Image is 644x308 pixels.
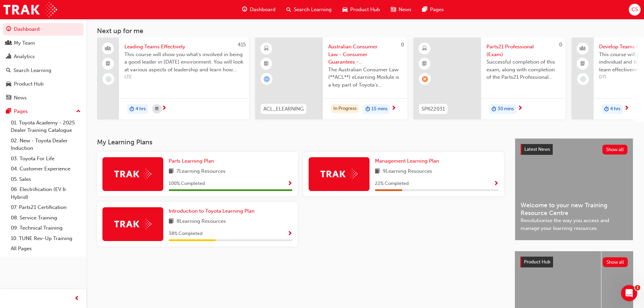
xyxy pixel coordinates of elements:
div: News [14,94,27,102]
div: My Team [14,39,35,47]
a: 415Leading Teams EffectivelyThis course will show you what's involved in being a good leader in [... [97,38,249,119]
span: duration-icon [365,105,370,114]
span: search-icon [286,5,291,14]
span: Parts Learning Plan [169,158,214,164]
span: Pages [430,6,444,14]
a: 07. Parts21 Certification [8,202,84,213]
span: 415 [238,42,246,48]
a: Parts Learning Plan [169,157,217,165]
a: Management Learning Plan [375,157,442,165]
span: Parts21 Professional (Exam) [486,43,560,58]
a: search-iconSearch Learning [281,3,337,17]
span: 30 mins [498,105,514,113]
span: prev-icon [74,294,79,303]
a: Latest NewsShow all [521,144,627,155]
span: car-icon [342,5,348,14]
span: Management Learning Plan [375,158,439,164]
span: 7 Learning Resources [176,167,225,176]
div: Search Learning [14,67,51,74]
a: 0SPK22031Parts21 Professional (Exam)Successful completion of this exam, along with completion of ... [413,38,566,119]
span: 1 [635,285,640,290]
a: 0ACL_ELEARNINGAustralian Consumer Law - Consumer Guarantees - eLearning moduleThe Australian Cons... [255,38,407,119]
a: All Pages [8,243,84,254]
span: News [399,6,411,14]
span: Successful completion of this exam, along with completion of the Parts21 Professional eLearning m... [486,58,560,81]
a: 01. Toyota Academy - 2025 Dealer Training Catalogue [8,118,84,136]
span: 4 hrs [136,105,146,113]
span: Revolutionise the way you access and manage your learning resources. [521,217,627,232]
a: 04. Customer Experience [8,164,84,174]
span: learningResourceType_ELEARNING-icon [422,44,427,53]
span: guage-icon [242,5,247,14]
a: Dashboard [3,23,84,35]
a: 05. Sales [8,174,84,185]
a: Search Learning [3,64,84,77]
button: Show all [603,257,628,267]
span: 0 [559,42,562,48]
span: 38 % Completed [169,230,202,238]
span: search-icon [6,68,11,74]
a: Introduction to Toyota Learning Plan [169,207,257,215]
a: 09. Technical Training [8,223,84,233]
span: people-icon [580,44,585,53]
div: Product Hub [14,80,44,88]
a: Latest NewsShow allWelcome to your new Training Resource CentreRevolutionise the way you access a... [515,138,633,240]
span: calendar-icon [155,105,159,113]
span: Search Learning [294,6,332,14]
button: Pages [3,105,84,118]
span: pages-icon [6,109,11,115]
div: Pages [14,108,28,115]
span: Show Progress [494,181,499,187]
a: 02. New - Toyota Dealer Induction [8,136,84,153]
span: 4 hrs [610,105,620,113]
a: news-iconNews [385,3,417,17]
span: 9 Learning Resources [383,167,432,176]
span: ACL_ELEARNING [263,105,304,113]
span: learningRecordVerb_NONE-icon [580,76,586,82]
div: Analytics [14,53,35,61]
span: next-icon [518,105,523,112]
span: booktick-icon [422,60,427,68]
img: Trak [114,169,151,179]
span: Australian Consumer Law - Consumer Guarantees - eLearning module [328,43,402,66]
span: 0 [401,42,404,48]
span: This course will show you what's involved in being a good leader in [DATE] environment. You will ... [124,51,244,74]
span: chart-icon [6,54,11,60]
img: Trak [114,219,151,229]
span: Leading Teams Effectively [124,43,244,51]
span: duration-icon [604,105,609,114]
span: Latest News [524,146,550,152]
span: booktick-icon [580,60,585,68]
span: next-icon [391,105,396,112]
span: Show Progress [287,231,292,237]
span: Introduction to Toyota Learning Plan [169,208,255,214]
button: CS [629,4,641,16]
span: 22 % Completed [375,180,409,188]
span: 100 % Completed [169,180,205,188]
button: Show Progress [287,180,292,188]
span: people-icon [6,40,11,46]
a: pages-iconPages [417,3,449,17]
span: next-icon [162,105,167,112]
a: guage-iconDashboard [237,3,281,17]
span: Product Hub [350,6,380,14]
div: In Progress [331,104,359,113]
h3: Next up for me [86,27,644,35]
span: booktick-icon [106,60,111,68]
span: 8 Learning Resources [176,217,226,226]
span: Dashboard [250,6,276,14]
a: 06. Electrification (EV & Hybrid) [8,184,84,202]
span: next-icon [624,105,629,112]
span: duration-icon [492,105,496,114]
span: news-icon [391,5,396,14]
span: learningRecordVerb_NONE-icon [105,76,112,82]
span: LTE [124,73,244,81]
span: Product Hub [524,259,550,265]
span: car-icon [6,81,11,87]
span: guage-icon [6,26,11,32]
span: The Australian Consumer Law (**ACL**) eLearning Module is a key part of Toyota’s compliance progr... [328,66,402,89]
button: DashboardMy TeamAnalyticsSearch LearningProduct HubNews [3,22,84,105]
span: people-icon [106,44,111,53]
img: Trak [320,169,358,179]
